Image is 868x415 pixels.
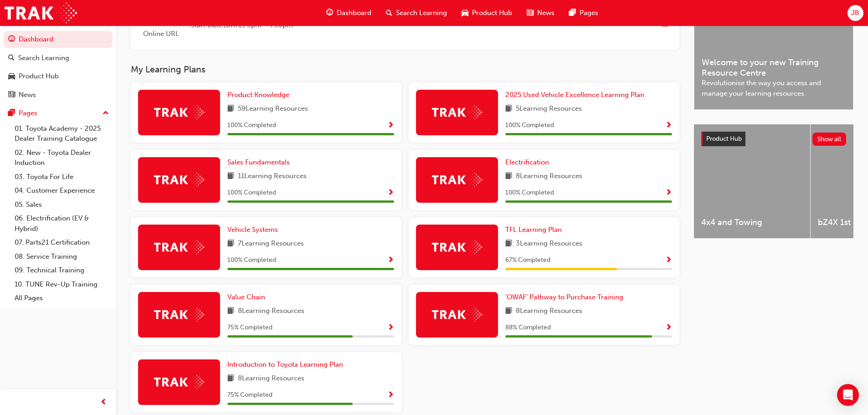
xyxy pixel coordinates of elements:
[665,255,672,266] button: Show Progress
[505,225,562,234] span: TFL Learning Plan
[387,189,394,197] span: Show Progress
[4,87,113,103] a: News
[837,384,859,406] div: Open Intercom Messenger
[562,4,606,22] a: pages-iconPages
[11,211,113,236] a: 06. Electrification (EV & Hybrid)
[537,8,555,18] span: News
[505,90,648,100] a: 2025 Used Vehicle Excellence Learning Plan
[505,323,551,333] span: 88 % Completed
[702,57,846,78] span: Welcome to your new Training Resource Centre
[387,255,394,266] button: Show Progress
[4,105,113,122] button: Pages
[851,8,859,18] span: JB
[665,322,672,333] button: Show Progress
[665,256,672,265] span: Show Progress
[701,132,846,146] a: Product HubShow all
[238,373,304,384] span: 8 Learning Resources
[227,90,293,100] a: Product Knowledge
[238,238,304,250] span: 7 Learning Resources
[8,54,15,62] span: search-icon
[227,225,282,235] a: Vehicle Systems
[702,78,846,98] span: Revolutionise the way you access and manage your learning resources.
[138,29,184,39] span: Online URL
[19,90,36,100] div: News
[227,188,276,198] span: 100 % Completed
[432,307,482,322] img: Trak
[19,108,37,118] div: Pages
[238,306,304,317] span: 8 Learning Resources
[11,250,113,264] a: 08. Service Training
[505,306,512,317] span: book-icon
[847,5,863,21] button: JB
[11,198,113,212] a: 05. Sales
[154,240,204,254] img: Trak
[505,157,553,168] a: Electrification
[11,277,113,292] a: 10. TUNE Rev-Up Training
[432,105,482,119] img: Trak
[665,122,672,130] span: Show Progress
[516,306,582,317] span: 8 Learning Resources
[227,360,343,369] span: Introduction to Toyota Learning Plan
[569,7,576,19] span: pages-icon
[387,120,394,131] button: Show Progress
[227,306,234,317] span: book-icon
[18,53,69,63] div: Search Learning
[505,103,512,115] span: book-icon
[505,238,512,250] span: book-icon
[505,255,550,266] span: 67 % Completed
[516,103,582,115] span: 5 Learning Resources
[387,391,394,400] span: Show Progress
[505,225,565,235] a: TFL Learning Plan
[227,359,347,370] a: Introduction to Toyota Learning Plan
[386,7,392,19] span: search-icon
[227,157,293,168] a: Sales Fundamentals
[665,324,672,332] span: Show Progress
[227,91,289,99] span: Product Knowledge
[387,324,394,332] span: Show Progress
[462,7,468,19] span: car-icon
[11,263,113,277] a: 09. Technical Training
[665,120,672,131] button: Show Progress
[154,307,204,322] img: Trak
[4,68,113,85] a: Product Hub
[4,31,113,48] a: Dashboard
[131,64,679,75] h3: My Learning Plans
[11,236,113,250] a: 07. Parts21 Certification
[4,50,113,67] a: Search Learning
[100,397,107,408] span: prev-icon
[516,238,582,250] span: 3 Learning Resources
[505,171,512,182] span: book-icon
[227,390,272,400] span: 75 % Completed
[238,171,307,182] span: 11 Learning Resources
[519,4,562,22] a: news-iconNews
[516,171,582,182] span: 8 Learning Resources
[505,188,554,198] span: 100 % Completed
[387,122,394,130] span: Show Progress
[472,8,512,18] span: Product Hub
[505,91,644,99] span: 2025 Used Vehicle Excellence Learning Plan
[227,293,265,301] span: Value Chain
[11,146,113,170] a: 02. New - Toyota Dealer Induction
[227,158,290,166] span: Sales Fundamentals
[432,173,482,187] img: Trak
[5,3,77,23] img: Trak
[227,171,234,182] span: book-icon
[11,170,113,184] a: 03. Toyota For Life
[8,36,15,44] span: guage-icon
[326,7,333,19] span: guage-icon
[387,389,394,401] button: Show Progress
[387,187,394,199] button: Show Progress
[227,292,269,302] a: Value Chain
[379,4,454,22] a: search-iconSearch Learning
[8,91,15,99] span: news-icon
[812,133,847,146] button: Show all
[505,120,554,131] span: 100 % Completed
[665,187,672,199] button: Show Progress
[527,7,534,19] span: news-icon
[706,135,742,143] span: Product Hub
[505,292,627,302] a: 'OWAF' Pathway to Purchase Training
[505,158,549,166] span: Electrification
[319,4,379,22] a: guage-iconDashboard
[387,322,394,333] button: Show Progress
